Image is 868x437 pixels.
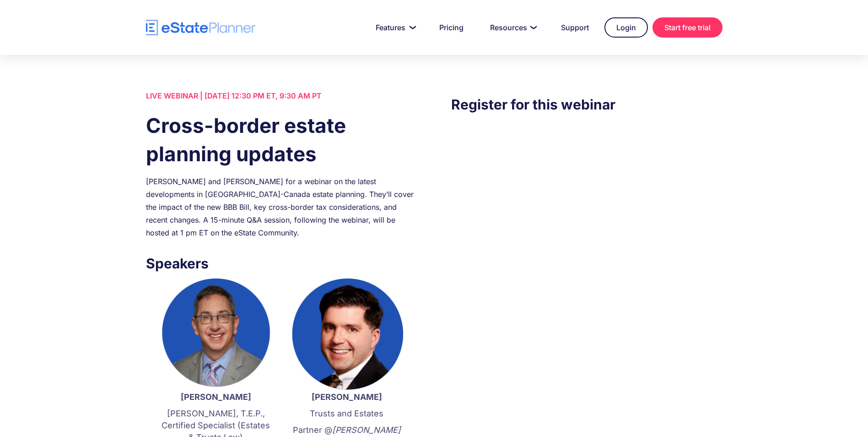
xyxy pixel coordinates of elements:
[146,89,417,102] div: LIVE WEBINAR | [DATE] 12:30 PM ET, 9:30 AM PT
[604,17,648,38] a: Login
[146,111,417,168] h1: Cross-border estate planning updates
[312,392,382,402] strong: [PERSON_NAME]
[428,18,474,37] a: Pricing
[146,253,417,274] h3: Speakers
[550,18,600,37] a: Support
[479,18,545,37] a: Resources
[365,18,424,37] a: Features
[181,392,251,402] strong: [PERSON_NAME]
[146,20,256,36] a: home
[451,133,722,289] iframe: Form 0
[451,94,722,115] h3: Register for this webinar
[291,408,403,420] p: Trusts and Estates
[146,175,417,239] div: [PERSON_NAME] and [PERSON_NAME] for a webinar on the latest developments in [GEOGRAPHIC_DATA]-Can...
[652,17,722,38] a: Start free trial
